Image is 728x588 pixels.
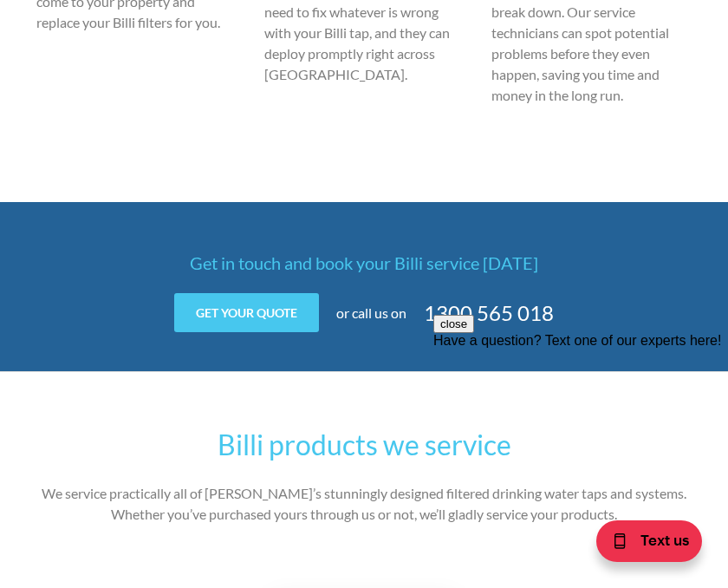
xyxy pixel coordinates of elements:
[26,424,702,466] h2: Billi products we service
[433,315,728,523] iframe: podium webchat widget prompt
[26,250,702,276] h4: Get in touch and book your Billi service [DATE]
[174,293,319,332] a: Get your quote
[424,297,554,329] a: 1300 565 018
[555,501,728,588] iframe: podium webchat widget bubble
[336,303,406,323] p: or call us on
[26,483,702,525] p: We service practically all of [PERSON_NAME]’s stunningly designed filtered drinking water taps an...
